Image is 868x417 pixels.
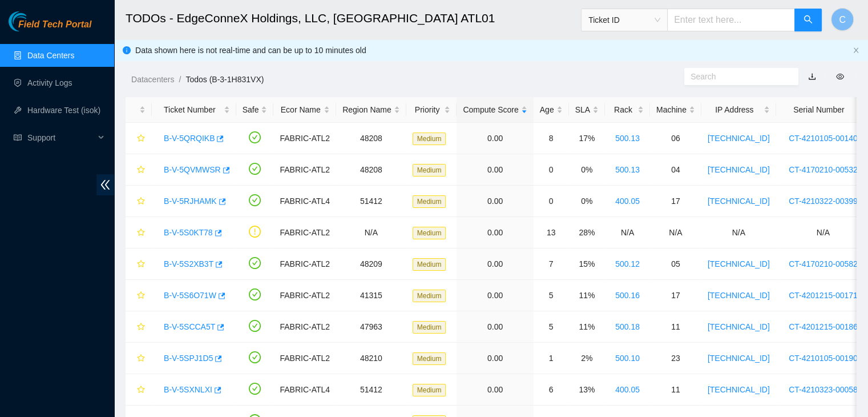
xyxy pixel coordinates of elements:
[164,197,217,206] a: B-V-5RJHAMK
[164,291,216,300] a: B-V-5S6O71W
[569,154,605,186] td: 0%
[336,123,406,154] td: 48208
[708,322,770,331] a: [TECHNICAL_ID]
[534,343,569,374] td: 1
[27,78,72,87] a: Activity Logs
[336,186,406,217] td: 51412
[457,217,533,248] td: 0.00
[569,280,605,311] td: 11%
[615,291,640,300] a: 500.16
[650,374,701,406] td: 11
[789,291,858,300] a: CT-4201215-00171
[708,291,770,300] a: [TECHNICAL_ID]
[336,343,406,374] td: 48210
[615,259,640,268] a: 500.12
[413,133,446,145] span: Medium
[534,154,569,186] td: 0
[650,154,701,186] td: 04
[708,197,770,206] a: [TECHNICAL_ID]
[132,223,146,242] button: star
[413,384,446,396] span: Medium
[132,255,146,273] button: star
[137,134,145,143] span: star
[137,228,145,238] span: star
[413,352,446,365] span: Medium
[831,8,854,31] button: C
[164,322,215,331] a: B-V-5SCCA5T
[413,321,446,334] span: Medium
[164,228,213,237] a: B-V-5S0KT78
[413,195,446,208] span: Medium
[569,248,605,280] td: 15%
[27,126,95,149] span: Support
[9,21,91,35] a: Akamai TechnologiesField Tech Portal
[804,15,813,26] span: search
[457,343,533,374] td: 0.00
[615,354,640,363] a: 500.10
[457,123,533,154] td: 0.00
[336,374,406,406] td: 51412
[336,154,406,186] td: 48208
[273,154,336,186] td: FABRIC-ATL2
[650,248,701,280] td: 05
[615,134,640,143] a: 500.13
[569,343,605,374] td: 2%
[789,354,858,363] a: CT-4210105-00190
[836,73,844,81] span: eye
[534,217,569,248] td: 13
[667,9,795,31] input: Enter text here...
[794,9,822,31] button: search
[273,217,336,248] td: FABRIC-ATL2
[650,343,701,374] td: 23
[336,280,406,311] td: 41315
[336,248,406,280] td: 48209
[413,258,446,271] span: Medium
[137,260,145,269] span: star
[457,154,533,186] td: 0.00
[249,351,261,363] span: check-circle
[650,311,701,343] td: 11
[708,354,770,363] a: [TECHNICAL_ID]
[273,374,336,406] td: FABRIC-ATL4
[164,385,212,394] a: B-V-5SXNLXI
[691,70,783,83] input: Search
[650,186,701,217] td: 17
[249,131,261,143] span: check-circle
[800,67,825,86] button: download
[273,280,336,311] td: FABRIC-ATL2
[132,318,146,336] button: star
[457,311,533,343] td: 0.00
[249,288,261,300] span: check-circle
[96,174,114,195] span: double-left
[789,259,858,268] a: CT-4170210-00582
[569,374,605,406] td: 13%
[137,354,145,363] span: star
[534,311,569,343] td: 5
[457,280,533,311] td: 0.00
[650,280,701,311] td: 17
[249,383,261,395] span: check-circle
[534,123,569,154] td: 8
[413,290,446,302] span: Medium
[457,374,533,406] td: 0.00
[853,47,859,54] span: close
[249,257,261,269] span: check-circle
[273,123,336,154] td: FABRIC-ATL2
[708,165,770,174] a: [TECHNICAL_ID]
[137,291,145,300] span: star
[789,134,858,143] a: CT-4210105-00140
[605,217,650,248] td: N/A
[9,11,58,31] img: Akamai Technologies
[27,106,100,115] a: Hardware Test (isok)
[132,349,146,367] button: star
[413,164,446,177] span: Medium
[249,194,261,206] span: check-circle
[457,248,533,280] td: 0.00
[569,123,605,154] td: 17%
[413,227,446,239] span: Medium
[137,386,145,395] span: star
[179,75,181,84] span: /
[615,385,640,394] a: 400.05
[131,75,174,84] a: Datacenters
[164,259,213,268] a: B-V-5S2XB3T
